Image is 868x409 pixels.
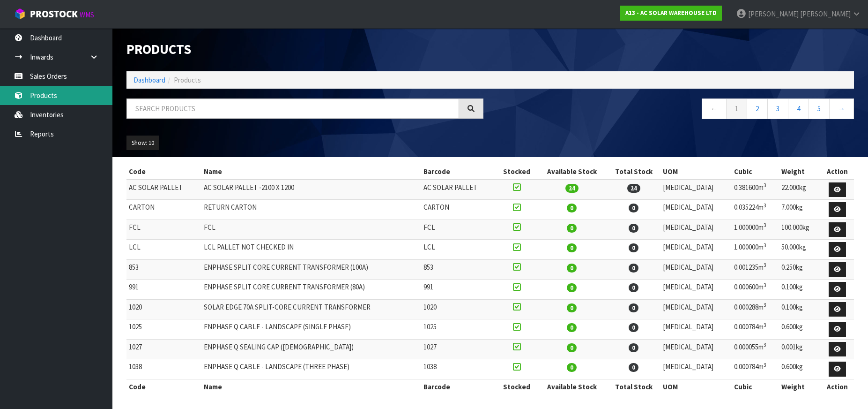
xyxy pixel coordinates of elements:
[126,319,201,340] td: 1025
[126,299,201,319] td: 1020
[126,240,201,260] td: LCL
[726,98,747,119] a: 1
[201,319,421,340] td: ENPHASE Q CABLE - LANDSCAPE (SINGLE PHASE)
[567,323,577,332] span: 0
[201,220,421,240] td: FCL
[567,264,577,273] span: 0
[80,10,94,19] small: WMS
[764,341,766,348] sup: 3
[201,180,421,200] td: AC SOLAR PALLET -2100 X 1200
[629,343,638,352] span: 0
[201,359,421,379] td: ENPHASE Q CABLE - LANDSCAPE (THREE PHASE)
[421,359,496,379] td: 1038
[821,379,854,394] th: Action
[732,339,779,359] td: 0.000055m
[779,359,821,379] td: 0.600kg
[201,200,421,220] td: RETURN CARTON
[748,9,799,18] span: [PERSON_NAME]
[421,319,496,340] td: 1025
[496,164,537,179] th: Stocked
[567,243,577,252] span: 0
[174,76,201,84] span: Products
[764,202,766,209] sup: 3
[764,242,766,249] sup: 3
[747,98,768,119] a: 2
[126,220,201,240] td: FCL
[126,259,201,280] td: 853
[660,299,731,319] td: [MEDICAL_DATA]
[764,362,766,368] sup: 3
[126,379,201,394] th: Code
[421,240,496,260] td: LCL
[126,280,201,300] td: 991
[421,259,496,280] td: 853
[732,359,779,379] td: 0.000784m
[788,98,809,119] a: 4
[764,222,766,228] sup: 3
[829,98,854,119] a: →
[126,98,459,119] input: Search products
[201,259,421,280] td: ENPHASE SPLIT CORE CURRENT TRANSFORMER (100A)
[732,220,779,240] td: 1.000000m
[14,8,26,20] img: cube-alt.png
[421,339,496,359] td: 1027
[201,240,421,260] td: LCL PALLET NOT CHECKED IN
[567,283,577,292] span: 0
[201,280,421,300] td: ENPHASE SPLIT CORE CURRENT TRANSFORMER (80A)
[660,379,731,394] th: UOM
[567,343,577,352] span: 0
[660,180,731,200] td: [MEDICAL_DATA]
[764,302,766,308] sup: 3
[537,164,607,179] th: Available Stock
[660,200,731,220] td: [MEDICAL_DATA]
[779,200,821,220] td: 7.000kg
[764,322,766,328] sup: 3
[779,259,821,280] td: 0.250kg
[126,359,201,379] td: 1038
[779,220,821,240] td: 100.000kg
[629,363,638,372] span: 0
[821,164,854,179] th: Action
[607,164,660,179] th: Total Stock
[126,136,159,151] button: Show: 10
[629,224,638,233] span: 0
[732,280,779,300] td: 0.000600m
[629,204,638,212] span: 0
[567,204,577,212] span: 0
[660,280,731,300] td: [MEDICAL_DATA]
[134,76,165,84] a: Dashboard
[660,339,731,359] td: [MEDICAL_DATA]
[629,243,638,252] span: 0
[126,164,201,179] th: Code
[779,379,821,394] th: Weight
[421,280,496,300] td: 991
[629,303,638,312] span: 0
[660,259,731,280] td: [MEDICAL_DATA]
[126,42,483,57] h1: Products
[421,379,496,394] th: Barcode
[126,180,201,200] td: AC SOLAR PALLET
[201,164,421,179] th: Name
[732,259,779,280] td: 0.001235m
[764,282,766,288] sup: 3
[567,363,577,372] span: 0
[702,98,727,119] a: ←
[767,98,788,119] a: 3
[496,379,537,394] th: Stocked
[629,264,638,273] span: 0
[732,299,779,319] td: 0.000288m
[421,220,496,240] td: FCL
[732,319,779,340] td: 0.000784m
[565,184,579,193] span: 24
[660,164,731,179] th: UOM
[201,299,421,319] td: SOLAR EDGE 70A SPLIT-CORE CURRENT TRANSFORMER
[537,379,607,394] th: Available Stock
[567,303,577,312] span: 0
[567,224,577,233] span: 0
[421,299,496,319] td: 1020
[497,98,854,121] nav: Page navigation
[732,379,779,394] th: Cubic
[779,299,821,319] td: 0.100kg
[421,200,496,220] td: CARTON
[809,98,830,119] a: 5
